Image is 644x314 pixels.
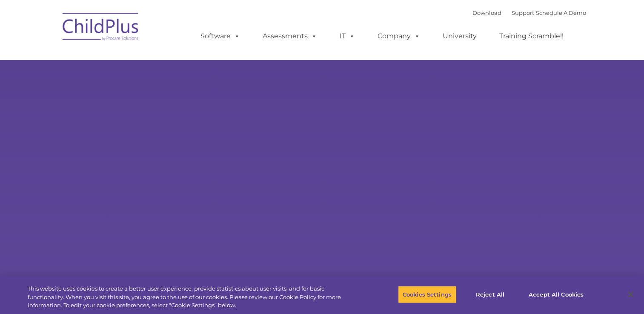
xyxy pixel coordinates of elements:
button: Close [621,285,640,304]
a: Software [192,28,249,45]
a: Assessments [254,28,326,45]
a: Support [512,9,534,16]
a: Download [472,9,501,16]
a: IT [331,28,364,45]
button: Reject All [464,285,517,303]
button: Accept All Cookies [524,285,588,303]
a: Company [369,28,429,45]
img: ChildPlus by Procare Solutions [58,7,143,49]
button: Cookies Settings [398,285,456,303]
a: Schedule A Demo [536,9,586,16]
font: | [472,9,586,16]
a: University [434,28,485,45]
a: Training Scramble!! [491,28,572,45]
div: This website uses cookies to create a better user experience, provide statistics about user visit... [28,285,354,310]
